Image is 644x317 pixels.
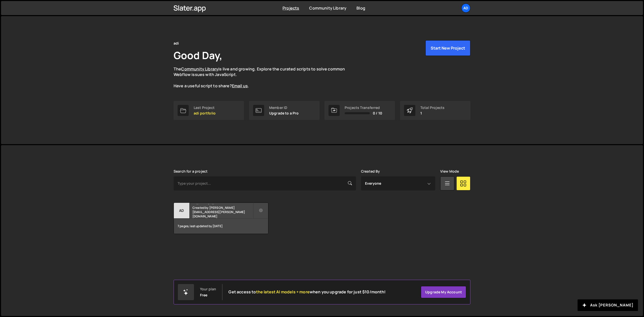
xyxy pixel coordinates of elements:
[174,203,268,234] a: ad adi portfolio Created by [PERSON_NAME][EMAIL_ADDRESS][PERSON_NAME][DOMAIN_NAME] 7 pages, last ...
[174,203,190,219] div: ad
[440,169,459,173] label: View Mode
[194,106,216,110] div: Last Project
[200,293,208,297] div: Free
[192,203,253,204] h2: adi portfolio
[174,48,222,62] h1: Good Day,
[356,5,365,11] a: Blog
[200,287,216,291] div: Your plan
[174,219,268,234] div: 7 pages, last updated by [DATE]
[174,169,208,173] label: Search for a project
[420,111,445,115] p: 1
[461,4,470,13] a: ad
[283,5,299,11] a: Projects
[345,106,382,110] div: Projects Transferred
[228,290,386,294] h2: Get access to when you upgrade for just $10/month!
[194,111,216,115] p: adi portfolio
[309,5,346,11] a: Community Library
[425,40,470,56] button: Start New Project
[269,106,299,110] div: Member ID
[174,101,244,120] a: Last Project adi portfolio
[181,66,218,72] a: Community Library
[269,111,299,115] p: Upgrade to a Pro
[256,289,310,295] span: the latest AI models + more
[421,286,466,298] a: Upgrade my account
[174,40,179,46] div: adi
[192,206,253,218] small: Created by [PERSON_NAME][EMAIL_ADDRESS][PERSON_NAME][DOMAIN_NAME]
[361,169,380,173] label: Created By
[174,66,355,89] p: The is live and growing. Explore the curated scripts to solve common Webflow issues with JavaScri...
[232,83,248,89] a: Email us
[373,111,382,115] span: 0 / 10
[174,176,356,190] input: Type your project...
[420,106,445,110] div: Total Projects
[578,299,638,311] button: Ask [PERSON_NAME]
